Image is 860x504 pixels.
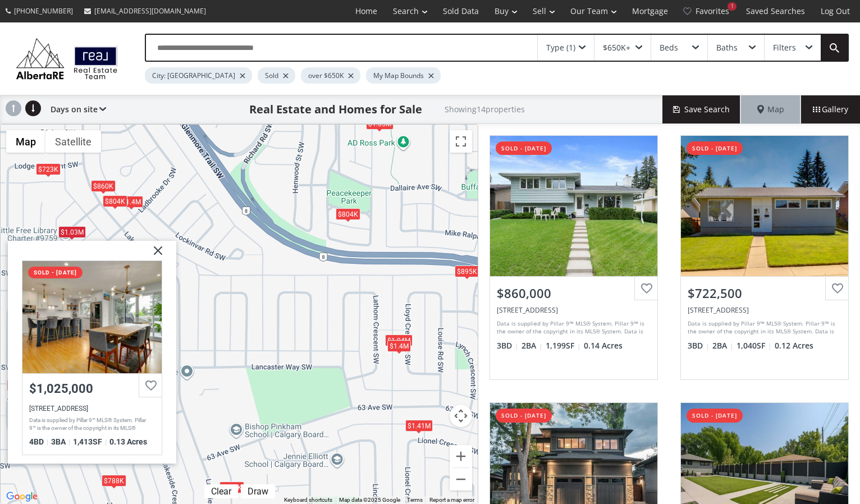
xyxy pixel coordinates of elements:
[245,486,271,497] div: Draw
[109,437,147,446] span: 0.13 Acres
[775,340,813,351] span: 0.12 Acres
[258,67,295,84] div: Sold
[11,35,122,81] img: Logo
[120,196,143,208] div: $1.4M
[688,285,841,302] div: $722,500
[716,44,738,52] div: Baths
[478,124,669,391] a: sold - [DATE]$860,000[STREET_ADDRESS]Data is supplied by Pillar 9™ MLS® System. Pillar 9™ is the ...
[6,130,45,153] button: Show street map
[51,437,70,446] span: 3 BA
[29,437,48,446] span: 4 BD
[73,437,107,446] span: 1,413 SF
[603,44,630,52] div: $650K+
[660,44,678,52] div: Beds
[28,267,83,278] div: sold - [DATE]
[102,475,126,487] div: $788K
[450,468,472,491] button: Zoom out
[522,340,543,351] span: 2 BA
[385,334,413,346] div: $1.94M
[366,67,441,84] div: My Map Bounds
[546,44,575,52] div: Type (1)
[387,340,411,352] div: $1.4M
[103,195,127,207] div: $804K
[3,489,40,504] img: Google
[204,486,238,497] div: Click to clear.
[29,405,155,413] div: 5832 Lodge Crescent SW, Calgary, AB T3E 5X7
[336,208,360,220] div: $804K
[728,2,737,11] div: 1
[22,260,162,455] a: sold - [DATE]$1,025,000[STREET_ADDRESS]Data is supplied by Pillar 9™ MLS® System. Pillar 9™ is th...
[546,340,581,351] span: 1,199 SF
[813,104,848,115] span: Gallery
[688,305,841,315] div: 5615 Lodge Crescent SW, Calgary, AB T3E 5Y8
[497,305,651,315] div: 5720 Lakeview Drive SW, Calgary, AB T3E 5S4
[45,95,106,123] div: Days on site
[7,379,34,391] div: $1.03M
[773,44,796,52] div: Filters
[94,6,206,16] span: [EMAIL_ADDRESS][DOMAIN_NAME]
[741,95,800,123] div: Map
[339,497,400,503] span: Map data ©2025 Google
[145,67,252,84] div: City: [GEOGRAPHIC_DATA]
[301,67,360,84] div: over $650K
[757,104,784,115] span: Map
[219,482,244,493] div: $666K
[407,497,423,503] a: Terms
[450,130,472,153] button: Toggle fullscreen view
[208,486,234,497] div: Clear
[450,405,472,427] button: Map camera controls
[29,416,152,433] div: Data is supplied by Pillar 9™ MLS® System. Pillar 9™ is the owner of the copyright in its MLS® Sy...
[22,261,162,373] div: 5832 Lodge Crescent SW, Calgary, AB T3E 5X7
[366,118,394,130] div: $1.65M
[737,340,772,351] span: 1,040 SF
[29,382,155,396] div: $1,025,000
[45,130,101,153] button: Show satellite imagery
[241,486,275,497] div: Click to draw.
[79,1,212,21] a: [EMAIL_ADDRESS][DOMAIN_NAME]
[450,445,472,468] button: Zoom in
[36,163,61,175] div: $723K
[669,124,860,391] a: sold - [DATE]$722,500[STREET_ADDRESS]Data is supplied by Pillar 9™ MLS® System. Pillar 9™ is the ...
[140,241,168,269] img: x.svg
[14,6,73,16] span: [PHONE_NUMBER]
[3,489,40,504] a: Open this area in Google Maps (opens a new window)
[284,496,332,504] button: Keyboard shortcuts
[91,180,116,192] div: $860K
[712,340,734,351] span: 2 BA
[249,102,422,117] h1: Real Estate and Homes for Sale
[688,340,710,351] span: 3 BD
[455,265,479,277] div: $895K
[584,340,623,351] span: 0.14 Acres
[497,319,648,336] div: Data is supplied by Pillar 9™ MLS® System. Pillar 9™ is the owner of the copyright in its MLS® Sy...
[405,420,433,432] div: $1.41M
[429,497,474,503] a: Report a map error
[688,319,839,336] div: Data is supplied by Pillar 9™ MLS® System. Pillar 9™ is the owner of the copyright in its MLS® Sy...
[497,340,519,351] span: 3 BD
[445,105,525,113] h2: Showing 14 properties
[58,226,86,238] div: $1.03M
[497,285,651,302] div: $860,000
[800,95,860,123] div: Gallery
[662,95,741,123] button: Save Search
